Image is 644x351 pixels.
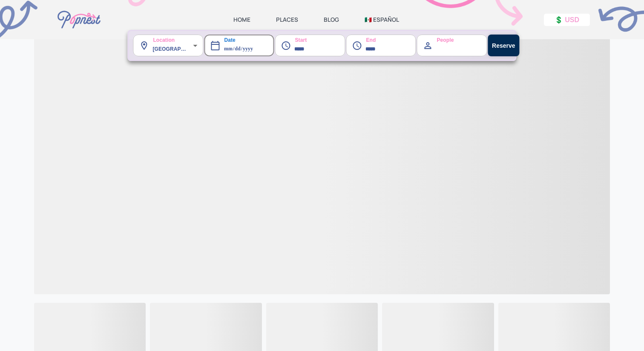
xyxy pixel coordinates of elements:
[276,16,298,23] a: PLACES
[324,16,339,23] a: BLOG
[210,31,235,44] label: Date
[488,35,520,56] button: Reserve
[492,42,515,49] strong: Reserve
[352,31,376,44] label: End
[544,14,590,26] button: 💲 USD
[423,31,454,44] label: People
[233,16,250,23] a: HOME
[365,16,399,23] a: 🇲🇽 ESPAÑOL
[139,31,175,44] label: Location
[152,35,203,56] div: [GEOGRAPHIC_DATA] ([GEOGRAPHIC_DATA], [GEOGRAPHIC_DATA], [GEOGRAPHIC_DATA])
[281,31,307,44] label: Start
